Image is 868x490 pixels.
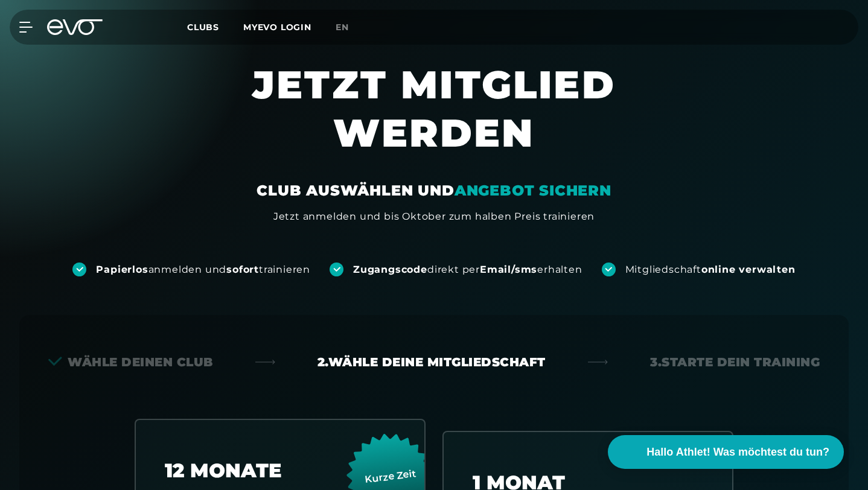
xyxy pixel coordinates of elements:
div: Mitgliedschaft [625,263,796,276]
div: 2. Wähle deine Mitgliedschaft [318,354,546,371]
div: Jetzt anmelden und bis Oktober zum halben Preis trainieren [273,209,595,224]
div: CLUB AUSWÄHLEN UND [257,181,611,200]
strong: sofort [226,264,259,275]
a: Clubs [187,21,243,33]
span: en [336,22,349,33]
button: Hallo Athlet! Was möchtest du tun? [608,435,844,469]
h1: JETZT MITGLIED WERDEN [156,60,712,181]
strong: online verwalten [701,264,796,275]
a: en [336,21,363,34]
span: Clubs [187,22,219,33]
div: anmelden und trainieren [96,263,310,276]
em: ANGEBOT SICHERN [455,182,611,199]
a: MYEVO LOGIN [243,22,311,33]
div: direkt per erhalten [353,263,582,276]
strong: Papierlos [96,264,148,275]
strong: Email/sms [480,264,537,275]
div: Wähle deinen Club [48,354,213,371]
strong: Zugangscode [353,264,427,275]
div: 3. Starte dein Training [650,354,820,371]
span: Hallo Athlet! Was möchtest du tun? [646,444,829,460]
